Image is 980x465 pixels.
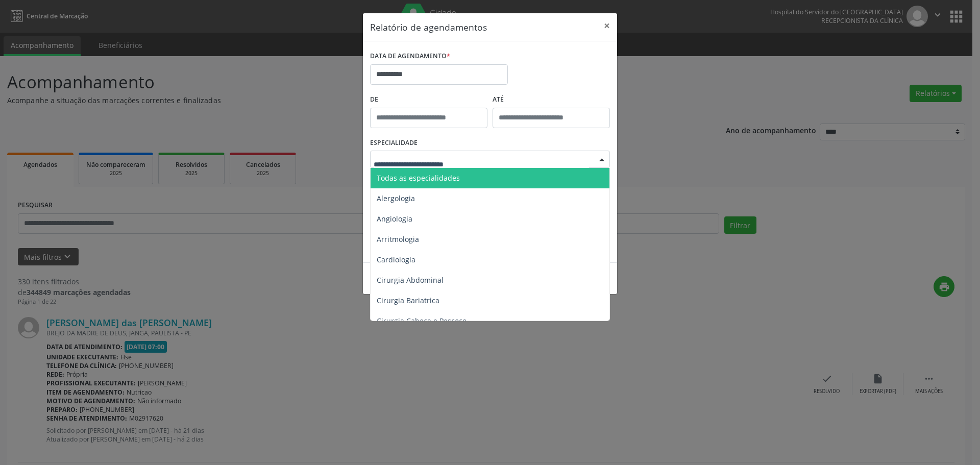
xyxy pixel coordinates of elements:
span: Cirurgia Abdominal [377,275,444,285]
span: Arritmologia [377,234,419,244]
span: Todas as especialidades [377,173,460,183]
button: Close [597,13,617,38]
span: Angiologia [377,214,412,224]
label: DATA DE AGENDAMENTO [370,48,450,64]
h5: Relatório de agendamentos [370,20,487,34]
label: ATÉ [493,92,610,108]
span: Alergologia [377,193,415,203]
span: Cardiologia [377,255,415,264]
span: Cirurgia Bariatrica [377,296,439,305]
label: De [370,92,487,108]
span: Cirurgia Cabeça e Pescoço [377,316,467,326]
label: ESPECIALIDADE [370,135,418,151]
